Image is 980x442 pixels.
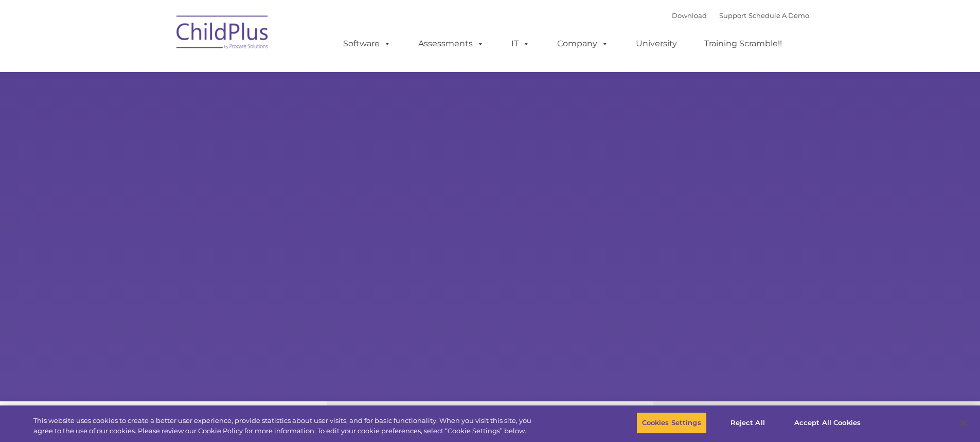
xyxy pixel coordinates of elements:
[626,33,687,54] a: University
[33,416,539,436] div: This website uses cookies to create a better user experience, provide statistics about user visit...
[501,33,540,54] a: IT
[547,33,619,54] a: Company
[333,33,401,54] a: Software
[716,412,780,434] button: Reject All
[789,412,866,434] button: Accept All Cookies
[694,33,792,54] a: Training Scramble!!
[171,8,274,60] img: ChildPlus by Procare Solutions
[749,11,809,20] a: Schedule A Demo
[719,11,746,20] a: Support
[672,11,707,20] a: Download
[408,33,494,54] a: Assessments
[636,412,707,434] button: Cookies Settings
[672,11,809,20] font: |
[952,412,975,434] button: Close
